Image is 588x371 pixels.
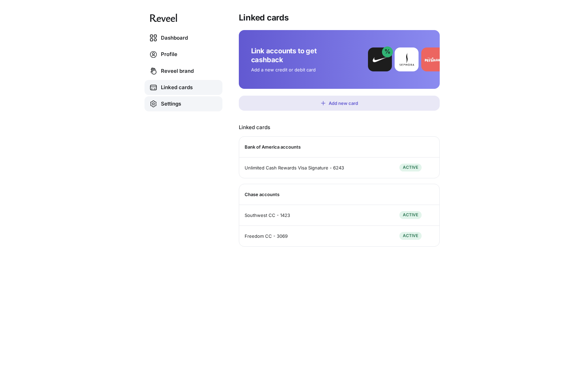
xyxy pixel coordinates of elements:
p: ACTIVE [399,211,422,219]
a: Settings [145,96,222,111]
p: Southwest CC - 1423 [245,212,290,218]
a: Reveel brand [145,64,222,79]
button: Add new card [239,96,440,111]
p: % [384,48,391,55]
p: ACTIVE [399,232,422,240]
p: Add new card [329,100,358,106]
p: Bank of America accounts [245,144,301,150]
p: Add a new credit or debit card [251,67,345,72]
h1: Linked cards [239,14,289,22]
h3: Linked cards [239,124,440,131]
a: Linked cards [145,80,222,95]
p: Link accounts to get cashback [251,46,345,64]
p: ACTIVE [399,164,422,171]
p: Freedom CC - 3069 [245,233,288,239]
a: Profile [145,47,222,62]
a: Dashboard [145,30,222,45]
p: Unlimited Cash Rewards Visa Signature - 6243 [245,165,344,170]
p: Chase accounts [245,192,279,197]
